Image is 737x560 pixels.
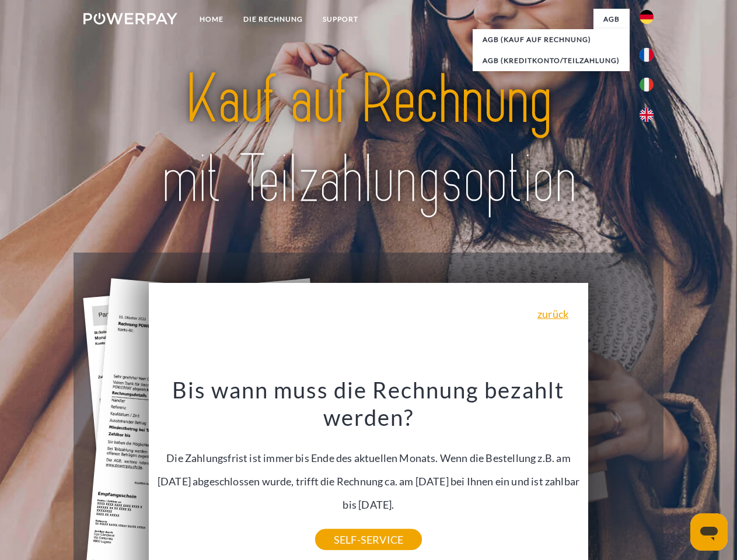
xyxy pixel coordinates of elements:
[640,10,654,24] img: de
[233,9,313,30] a: DIE RECHNUNG
[640,78,654,92] img: it
[473,29,630,50] a: AGB (Kauf auf Rechnung)
[640,108,654,122] img: en
[83,13,177,24] img: logo-powerpay-white.svg
[593,9,630,30] a: agb
[190,9,233,30] a: Home
[313,9,368,30] a: SUPPORT
[156,376,582,432] h3: Bis wann muss die Rechnung bezahlt werden?
[315,529,422,550] a: SELF-SERVICE
[690,513,728,551] iframe: Schaltfläche zum Öffnen des Messaging-Fensters
[111,56,626,223] img: title-powerpay_de.svg
[537,309,568,319] a: zurück
[473,50,630,71] a: AGB (Kreditkonto/Teilzahlung)
[156,376,582,540] div: Die Zahlungsfrist ist immer bis Ende des aktuellen Monats. Wenn die Bestellung z.B. am [DATE] abg...
[640,48,654,62] img: fr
